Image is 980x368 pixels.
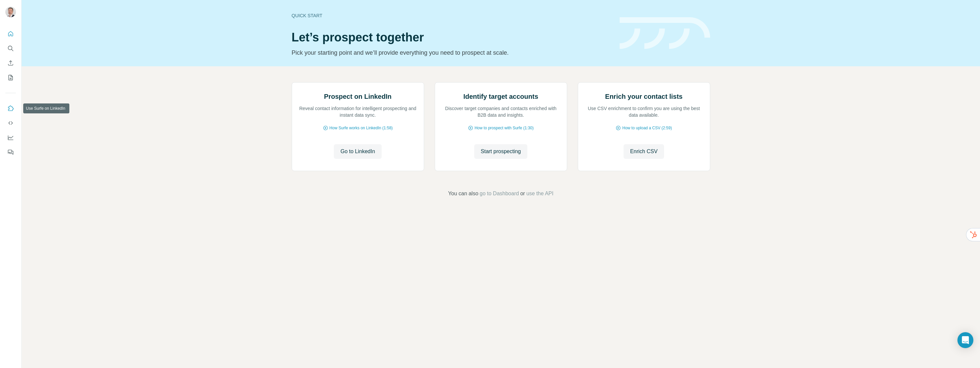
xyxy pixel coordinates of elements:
div: Quick start [292,12,612,19]
img: Avatar [5,7,16,17]
button: Go to LinkedIn [334,144,382,159]
span: Enrich CSV [630,148,658,155]
h1: Let’s prospect together [292,31,612,44]
p: Discover target companies and contacts enriched with B2B data and insights. [442,105,560,118]
h2: Identify target accounts [463,92,538,101]
button: Enrich CSV [5,57,16,69]
h2: Enrich your contact lists [605,92,682,101]
button: Feedback [5,146,16,158]
span: How Surfe works on LinkedIn (1:58) [330,125,393,131]
span: How to upload a CSV (2:59) [622,125,672,131]
p: Use CSV enrichment to confirm you are using the best data available. [585,105,703,118]
button: go to Dashboard [480,190,519,198]
p: Pick your starting point and we’ll provide everything you need to prospect at scale. [292,48,612,57]
button: Quick start [5,28,16,40]
img: banner [620,17,710,49]
span: or [520,190,525,198]
button: Use Surfe API [5,117,16,129]
span: Go to LinkedIn [340,148,375,155]
button: Search [5,42,16,54]
span: How to prospect with Surfe (1:30) [475,125,534,131]
button: Start prospecting [474,144,528,159]
button: Dashboard [5,132,16,144]
h2: Prospect on LinkedIn [324,92,391,101]
button: Use Surfe on LinkedIn [5,102,16,114]
span: Start prospecting [481,148,521,155]
div: Open Intercom Messenger [957,332,973,348]
button: My lists [5,72,16,84]
button: Enrich CSV [624,144,664,159]
button: use the API [526,190,554,198]
p: Reveal contact information for intelligent prospecting and instant data sync. [299,105,417,118]
span: You can also [448,190,478,198]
